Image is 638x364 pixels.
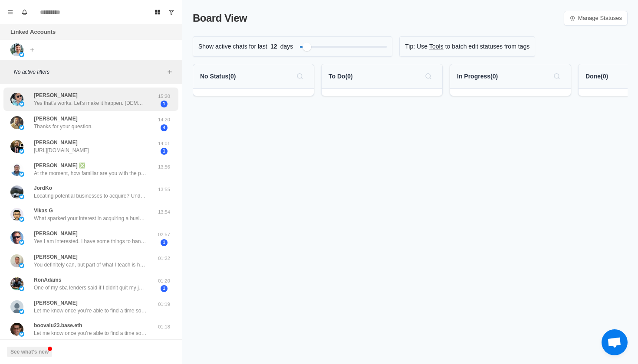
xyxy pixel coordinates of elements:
[267,42,280,51] span: 12
[10,208,23,221] img: picture
[153,277,175,285] p: 01:20
[153,231,175,238] p: 02:57
[405,42,428,51] p: Tip: Use
[585,72,608,81] p: Done ( 0 )
[198,42,267,51] p: Show active chats for last
[153,163,175,171] p: 13:56
[34,284,147,292] p: One of my sba lenders said if I didn't quit my job they wouldn't lend to me... is that common?
[19,172,24,177] img: picture
[164,67,175,77] button: Add filters
[17,5,31,19] button: Notifications
[293,69,307,83] button: Search
[421,69,435,83] button: Search
[153,255,175,262] p: 01:22
[34,329,147,337] p: Let me know once you’re able to find a time so I can confirm that on my end + shoot over the pre-...
[34,276,61,284] p: RonAdams
[19,286,24,291] img: picture
[34,184,52,192] p: JordKo
[34,299,78,307] p: [PERSON_NAME]
[429,42,444,51] a: Tools
[445,42,530,51] p: to batch edit statuses from tags
[14,68,164,76] p: No active filters
[10,93,23,106] img: picture
[457,72,498,81] p: In Progress ( 0 )
[34,207,53,214] p: Vikas G
[280,42,293,51] p: days
[19,217,24,222] img: picture
[34,230,78,237] p: [PERSON_NAME]
[10,43,23,56] img: picture
[3,5,17,19] button: Menu
[34,214,147,222] p: What sparked your interest in acquiring a business, and where are you located? I might be able to...
[10,163,23,176] img: picture
[153,208,175,216] p: 13:54
[34,99,147,107] p: Yes that's works. Let's make it happen. [DEMOGRAPHIC_DATA] Bless 🙏
[161,285,168,292] span: 1
[153,323,175,331] p: 01:18
[602,329,628,355] div: Open chat
[200,72,236,81] p: No Status ( 0 )
[34,261,147,269] p: You definitely can, but part of what I teach is how to actually navigate BizBuySell the right way...
[10,140,23,153] img: picture
[19,263,24,268] img: picture
[19,52,24,57] img: picture
[161,148,168,155] span: 1
[19,194,24,199] img: picture
[19,125,24,130] img: picture
[27,45,37,55] button: Add account
[161,101,168,107] span: 1
[153,186,175,193] p: 13:55
[10,277,23,290] img: picture
[34,169,147,177] p: At the moment, how familiar are you with the process of buying a business?
[34,237,147,245] p: Yes I am interested. I have some things to handle before I can dedicate ample time for this. I am...
[34,307,147,315] p: Let me know once you’re able to find a time so I can confirm that on my end + shoot over the pre-...
[34,91,78,99] p: [PERSON_NAME]
[153,301,175,308] p: 01:19
[34,123,92,130] p: Thanks for your question.
[161,124,168,131] span: 4
[19,331,24,337] img: picture
[303,42,311,51] div: Filter by activity days
[34,162,86,169] p: [PERSON_NAME] ❎
[10,185,23,198] img: picture
[10,300,23,313] img: picture
[550,69,564,83] button: Search
[34,253,78,261] p: [PERSON_NAME]
[564,11,628,26] a: Manage Statuses
[153,93,175,100] p: 15:20
[10,231,23,244] img: picture
[10,28,56,36] p: Linked Accounts
[34,139,78,146] p: [PERSON_NAME]
[153,116,175,123] p: 14:20
[153,140,175,147] p: 14:01
[34,322,82,329] p: boovalu23.base.eth
[19,240,24,245] img: picture
[34,146,89,154] p: [URL][DOMAIN_NAME]
[34,115,78,123] p: [PERSON_NAME]
[193,10,247,26] p: Board View
[329,72,353,81] p: To Do ( 0 )
[19,149,24,154] img: picture
[10,116,23,129] img: picture
[10,323,23,336] img: picture
[7,347,52,357] button: See what's new
[10,254,23,267] img: picture
[19,309,24,314] img: picture
[164,5,178,19] button: Show unread conversations
[161,239,168,246] span: 1
[19,101,24,107] img: picture
[151,5,164,19] button: Board View
[34,192,147,200] p: Locating potential businesses to acquire? Understanding exactly what makes a "good deal” and how ...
